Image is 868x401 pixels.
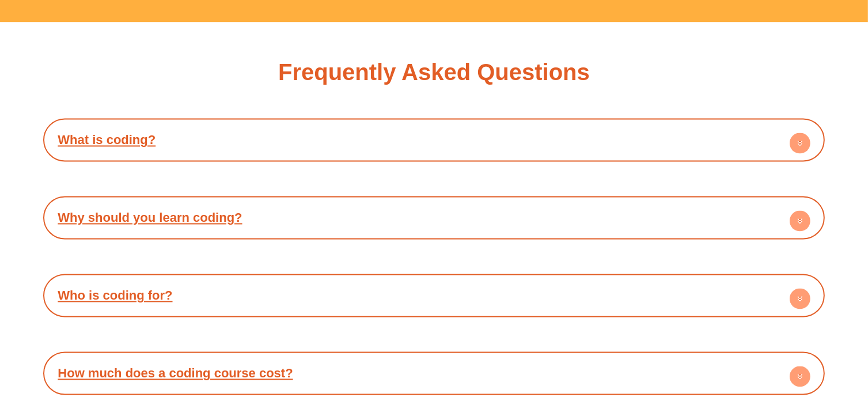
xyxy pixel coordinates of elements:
iframe: Chat Widget [676,271,868,401]
a: Why should you learn coding? [58,210,242,225]
div: Why should you learn coding? [49,202,818,233]
a: How much does a coding course cost? [58,366,293,380]
div: Who is coding for? [49,279,818,311]
a: Who is coding for? [58,288,172,302]
a: What is coding? [58,133,156,147]
div: What is coding? [49,124,818,156]
h2: Frequently Asked Questions [278,60,590,84]
div: How much does a coding course cost? [49,357,818,389]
